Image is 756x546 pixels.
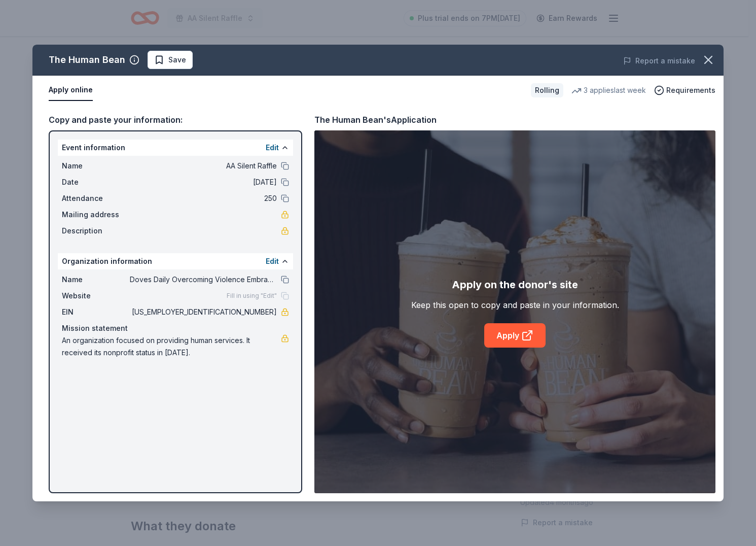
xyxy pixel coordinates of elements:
[62,306,130,318] span: EIN
[62,322,289,334] div: Mission statement
[62,176,130,188] span: Date
[666,84,715,96] span: Requirements
[130,306,277,318] span: [US_EMPLOYER_IDENTIFICATION_NUMBER]
[130,176,277,188] span: [DATE]
[58,253,293,269] div: Organization information
[62,209,130,221] span: Mailing address
[266,142,279,154] button: Edit
[62,290,130,302] span: Website
[148,51,193,69] button: Save
[58,140,293,156] div: Event information
[49,52,125,68] div: The Human Bean
[484,323,546,348] a: Apply
[49,113,302,126] div: Copy and paste your information:
[266,255,279,267] button: Edit
[130,274,277,286] span: Doves Daily Overcoming Violence Embracing Safety Network
[531,83,563,97] div: Rolling
[49,80,93,101] button: Apply online
[130,160,277,172] span: AA Silent Raffle
[227,292,277,300] span: Fill in using "Edit"
[62,274,130,286] span: Name
[62,334,281,359] span: An organization focused on providing human services. It received its nonprofit status in [DATE].
[571,84,646,96] div: 3 applies last week
[62,160,130,172] span: Name
[452,277,578,293] div: Apply on the donor's site
[623,55,695,67] button: Report a mistake
[411,299,619,311] div: Keep this open to copy and paste in your information.
[62,225,130,237] span: Description
[168,54,186,66] span: Save
[314,113,437,126] div: The Human Bean's Application
[62,192,130,204] span: Attendance
[654,84,715,96] button: Requirements
[130,192,277,204] span: 250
